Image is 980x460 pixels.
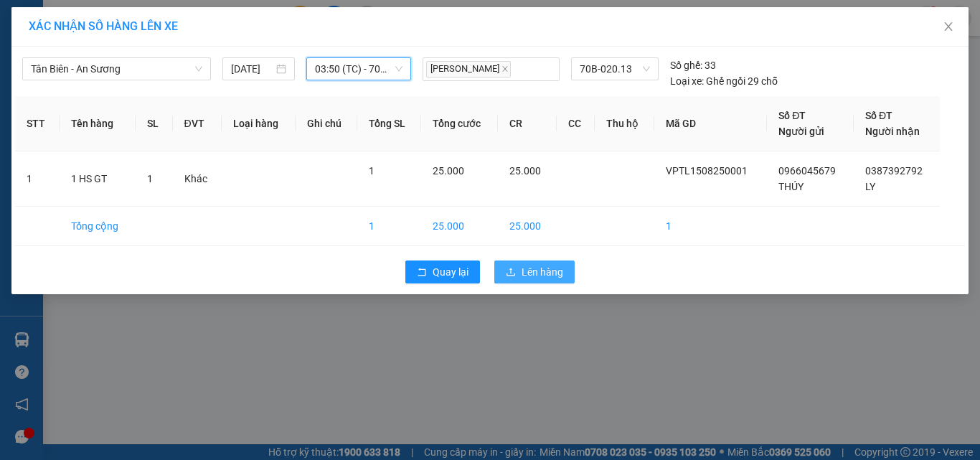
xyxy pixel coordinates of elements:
span: THÚY [778,181,804,192]
span: Số ĐT [778,110,806,121]
td: 1 [357,207,421,246]
span: 0387392792 [865,165,923,177]
span: 25.000 [433,165,464,177]
th: Ghi chú [296,96,357,151]
span: Tân Biên - An Sương [31,58,202,80]
td: 1 HS GT [60,151,135,207]
span: rollback [417,267,427,278]
td: Khác [173,151,222,207]
th: ĐVT [173,96,222,151]
button: Close [928,7,969,47]
span: 03:50 (TC) - 70B-020.13 [315,58,403,80]
span: Người gửi [778,126,824,137]
th: Mã GD [654,96,767,151]
span: 1 [369,165,374,177]
th: Tổng SL [357,96,421,151]
strong: ĐỒNG PHƯỚC [113,8,197,20]
input: 15/08/2025 [231,61,273,77]
span: VPTL1508250001 [72,91,149,102]
span: Số ĐT [865,110,892,121]
td: 25.000 [498,207,557,246]
span: upload [506,267,516,278]
span: 25.000 [509,165,541,177]
span: Lên hàng [522,264,563,280]
span: Hotline: 19001152 [113,64,176,72]
img: logo [5,9,69,72]
span: [PERSON_NAME]: [4,93,149,101]
span: Bến xe [GEOGRAPHIC_DATA] [113,23,193,41]
td: 25.000 [421,207,498,246]
span: VPTL1508250001 [666,165,748,177]
span: Người nhận [865,126,920,137]
div: Ghế ngồi 29 chỗ [670,73,778,89]
td: 1 [15,151,60,207]
span: [PERSON_NAME] [426,61,511,78]
th: Loại hàng [222,96,295,151]
span: Loại xe: [670,73,704,89]
th: Thu hộ [595,96,654,151]
span: In ngày: [4,104,88,113]
span: close [943,21,954,32]
th: CR [498,96,557,151]
span: 0966045679 [778,165,836,177]
th: STT [15,96,60,151]
span: close [501,65,509,72]
span: Số ghế: [670,57,702,73]
span: 02:34:56 [DATE] [32,104,88,113]
th: CC [557,96,595,151]
th: Tổng cước [421,96,498,151]
td: Tổng cộng [60,207,135,246]
button: uploadLên hàng [494,260,575,283]
span: LY [865,181,875,192]
th: Tên hàng [60,96,135,151]
button: rollbackQuay lại [405,260,480,283]
th: SL [136,96,173,151]
span: 70B-020.13 [580,58,650,80]
span: Quay lại [433,264,468,280]
span: ----------------------------------------- [39,78,176,89]
td: 1 [654,207,767,246]
div: 33 [670,57,716,73]
span: XÁC NHẬN SỐ HÀNG LÊN XE [29,19,178,33]
span: 01 Võ Văn Truyện, KP.1, Phường 2 [113,43,197,61]
span: 1 [147,173,153,184]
